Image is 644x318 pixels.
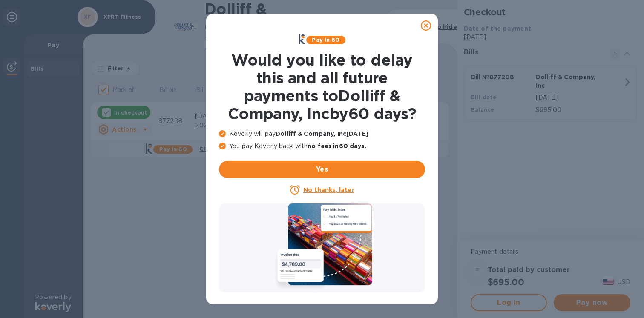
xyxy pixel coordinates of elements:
[276,130,368,137] b: Dolliff & Company, Inc [DATE]
[312,37,339,43] b: Pay in 60
[219,129,425,138] p: Koverly will pay
[226,164,418,175] span: Yes
[219,51,425,123] h1: Would you like to delay this and all future payments to Dolliff & Company, Inc by 60 days ?
[308,143,366,149] b: no fees in 60 days .
[219,142,425,151] p: You pay Koverly back with
[219,161,425,178] button: Yes
[303,186,354,193] u: No thanks, later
